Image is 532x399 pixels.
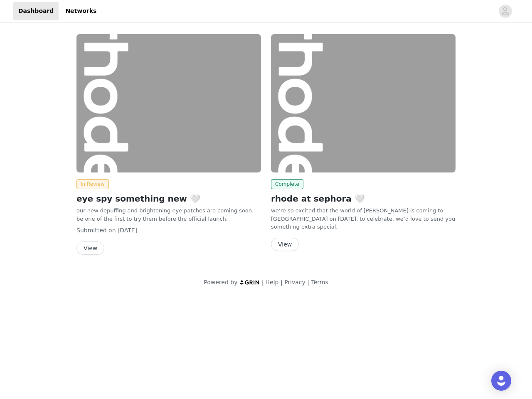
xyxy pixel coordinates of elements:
a: View [271,241,299,248]
a: Dashboard [13,2,59,20]
a: Help [266,279,279,286]
span: | [262,279,264,286]
span: | [281,279,283,286]
div: Open Intercom Messenger [491,371,511,391]
h2: rhode at sephora 🤍 [271,192,456,205]
img: rhode skin [76,34,261,172]
span: Powered by [204,279,237,286]
span: | [307,279,309,286]
a: Networks [60,2,101,20]
a: Privacy [284,279,305,286]
a: Terms [311,279,328,286]
p: our new depuffing and brightening eye patches are coming soon. be one of the first to try them be... [76,207,261,223]
h2: eye spy something new 🤍 [76,192,261,205]
button: View [271,238,299,251]
div: avatar [501,5,509,18]
span: In Review [76,179,109,189]
button: View [76,241,104,255]
p: we’re so excited that the world of [PERSON_NAME] is coming to [GEOGRAPHIC_DATA] on [DATE]. to cel... [271,207,456,231]
img: rhode skin [271,34,456,172]
span: Complete [271,179,303,189]
a: View [76,245,104,251]
span: Submitted on [76,227,116,234]
img: logo [239,280,260,285]
span: [DATE] [118,227,137,234]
